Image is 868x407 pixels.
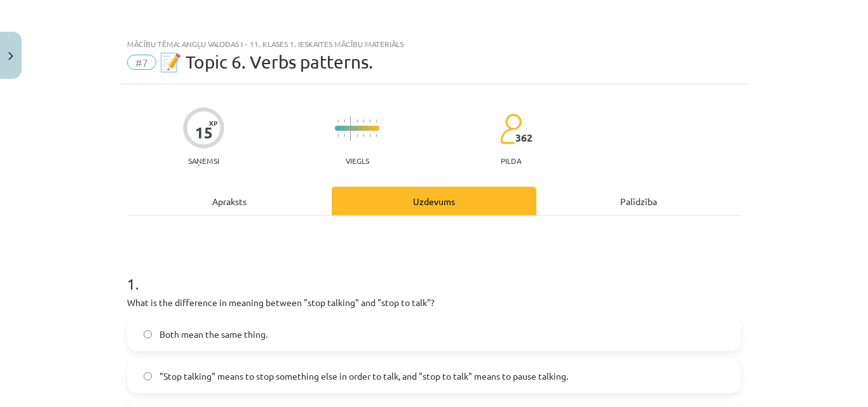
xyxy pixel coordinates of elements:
[8,52,13,60] img: icon-close-lesson-0947bae3869378f0d4975bcd49f059093ad1ed9edebbc8119c70593378902aed.svg
[363,134,364,137] img: icon-short-line-57e1e144782c952c97e751825c79c345078a6d821885a25fce030b3d8c18986b.svg
[127,296,741,309] p: What is the difference in meaning between "stop talking" and "stop to talk"?
[515,132,532,143] span: 362
[127,55,156,70] span: #7
[159,328,268,341] span: Both mean the same thing.
[127,39,741,48] div: Mācību tēma: Angļu valodas i - 11. klases 1. ieskaites mācību materiāls
[369,119,370,123] img: icon-short-line-57e1e144782c952c97e751825c79c345078a6d821885a25fce030b3d8c18986b.svg
[344,119,345,123] img: icon-short-line-57e1e144782c952c97e751825c79c345078a6d821885a25fce030b3d8c18986b.svg
[356,119,358,123] img: icon-short-line-57e1e144782c952c97e751825c79c345078a6d821885a25fce030b3d8c18986b.svg
[144,330,152,338] input: Both mean the same thing.
[209,119,217,126] span: XP
[363,119,364,123] img: icon-short-line-57e1e144782c952c97e751825c79c345078a6d821885a25fce030b3d8c18986b.svg
[127,187,332,215] div: Apraksts
[376,134,377,137] img: icon-short-line-57e1e144782c952c97e751825c79c345078a6d821885a25fce030b3d8c18986b.svg
[501,156,521,165] p: pilda
[344,134,345,137] img: icon-short-line-57e1e144782c952c97e751825c79c345078a6d821885a25fce030b3d8c18986b.svg
[183,156,224,165] p: Saņemsi
[127,253,741,292] h1: 1 .
[346,156,369,165] p: Viegls
[195,124,213,142] div: 15
[499,113,522,145] img: students-c634bb4e5e11cddfef0936a35e636f08e4e9abd3cc4e673bd6f9a4125e45ecb1.svg
[337,119,339,123] img: icon-short-line-57e1e144782c952c97e751825c79c345078a6d821885a25fce030b3d8c18986b.svg
[337,134,339,137] img: icon-short-line-57e1e144782c952c97e751825c79c345078a6d821885a25fce030b3d8c18986b.svg
[332,187,536,215] div: Uzdevums
[144,372,152,380] input: "Stop talking" means to stop something else in order to talk, and "stop to talk" means to pause t...
[376,119,377,123] img: icon-short-line-57e1e144782c952c97e751825c79c345078a6d821885a25fce030b3d8c18986b.svg
[159,51,373,72] span: 📝 Topic 6. Verbs patterns.
[536,187,741,215] div: Palīdzība
[350,116,351,141] img: icon-long-line-d9ea69661e0d244f92f715978eff75569469978d946b2353a9bb055b3ed8787d.svg
[356,134,358,137] img: icon-short-line-57e1e144782c952c97e751825c79c345078a6d821885a25fce030b3d8c18986b.svg
[159,370,568,383] span: "Stop talking" means to stop something else in order to talk, and "stop to talk" means to pause t...
[369,134,370,137] img: icon-short-line-57e1e144782c952c97e751825c79c345078a6d821885a25fce030b3d8c18986b.svg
